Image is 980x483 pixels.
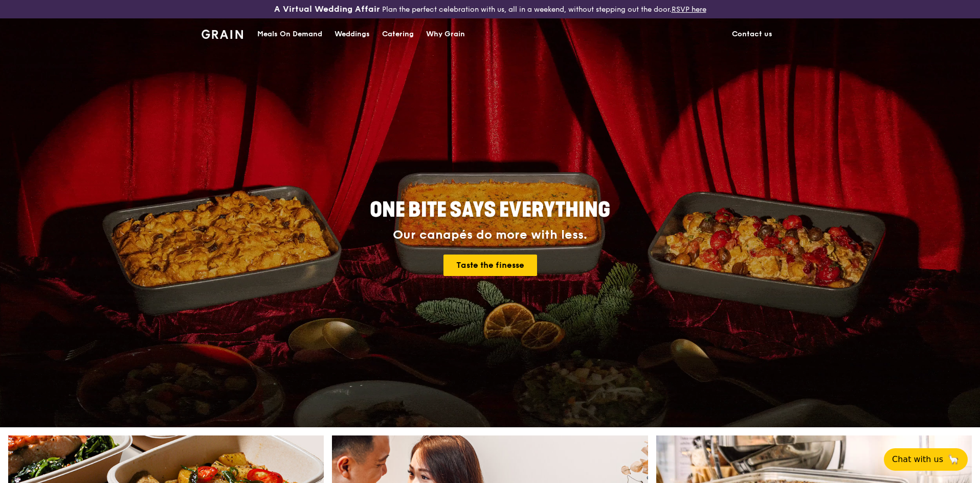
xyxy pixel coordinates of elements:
[335,19,370,50] div: Weddings
[947,453,960,466] span: 🦙
[420,19,471,50] a: Why Grain
[328,19,376,50] a: Weddings
[443,255,537,276] a: Taste the finesse
[426,19,465,50] div: Why Grain
[672,5,706,14] a: RSVP here
[370,198,610,222] span: ONE BITE SAYS EVERYTHING
[202,30,243,39] img: Grain
[376,19,420,50] a: Catering
[306,228,674,242] div: Our canapés do more with less.
[884,448,968,471] button: Chat with us🦙
[202,18,243,49] a: GrainGrain
[382,19,414,50] div: Catering
[892,453,943,466] span: Chat with us
[726,19,778,50] a: Contact us
[195,4,785,14] div: Plan the perfect celebration with us, all in a weekend, without stepping out the door.
[274,4,380,14] h3: A Virtual Wedding Affair
[257,19,322,50] div: Meals On Demand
